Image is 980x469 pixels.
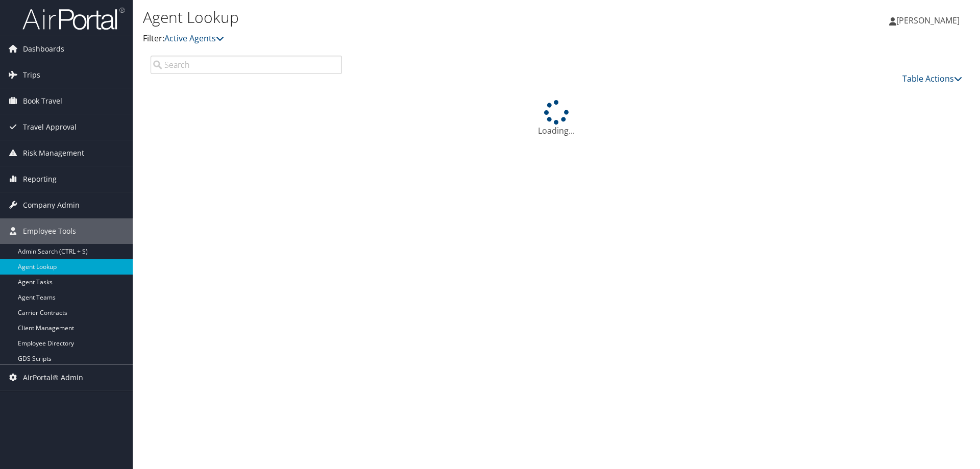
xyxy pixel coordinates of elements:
img: airportal-logo.png [22,7,125,31]
span: AirPortal® Admin [23,365,83,390]
span: Company Admin [23,192,80,218]
span: Trips [23,62,40,88]
span: Reporting [23,166,57,192]
a: Table Actions [902,73,962,84]
p: Filter: [143,32,694,45]
div: Loading... [143,100,970,137]
h1: Agent Lookup [143,7,694,28]
span: Travel Approval [23,114,77,140]
a: Active Agents [164,33,224,44]
span: Book Travel [23,88,62,114]
span: Dashboards [23,36,64,62]
span: Employee Tools [23,218,76,244]
span: [PERSON_NAME] [896,15,960,26]
input: Search [151,56,342,74]
a: [PERSON_NAME] [889,5,970,36]
span: Risk Management [23,140,84,166]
